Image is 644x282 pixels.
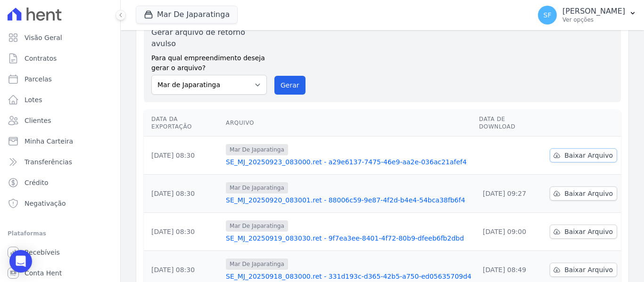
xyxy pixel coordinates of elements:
td: [DATE] 08:30 [144,175,222,213]
p: Ver opções [562,16,625,24]
span: Mar De Japaratinga [226,258,288,270]
a: SE_MJ_20250923_083000.ret - a29e6137-7475-46e9-aa2e-036ac21afef4 [226,157,471,167]
span: Baixar Arquivo [564,265,613,274]
button: SF [PERSON_NAME] Ver opções [530,2,644,28]
span: Mar De Japaratinga [226,182,288,193]
a: Baixar Arquivo [550,225,617,239]
span: Visão Geral [25,33,62,42]
span: Recebíveis [25,248,60,257]
td: [DATE] 08:30 [144,213,222,251]
a: Crédito [4,173,116,192]
span: Contratos [25,54,57,63]
th: Arquivo [222,110,475,137]
span: SF [544,12,552,18]
span: Baixar Arquivo [564,227,613,236]
td: [DATE] 08:30 [144,137,222,175]
a: SE_MJ_20250919_083030.ret - 9f7ea3ee-8401-4f72-80b9-dfeeb6fb2dbd [226,234,471,243]
a: Transferências [4,153,116,171]
button: Mar De Japaratinga [136,6,238,24]
div: Plataformas [8,228,113,239]
span: Crédito [25,178,49,187]
a: Baixar Arquivo [550,263,617,277]
a: Visão Geral [4,28,116,47]
span: Baixar Arquivo [564,151,613,160]
a: Lotes [4,90,116,109]
span: Transferências [25,157,72,167]
span: Mar De Japaratinga [226,220,288,232]
a: Clientes [4,111,116,130]
p: [PERSON_NAME] [562,7,625,16]
div: Open Intercom Messenger [9,250,32,273]
a: Negativação [4,194,116,213]
td: [DATE] 09:27 [475,175,546,213]
a: Minha Carteira [4,132,116,151]
label: Gerar arquivo de retorno avulso [151,27,267,49]
a: Contratos [4,49,116,68]
span: Negativação [25,199,66,208]
span: Baixar Arquivo [564,189,613,198]
td: [DATE] 09:00 [475,213,546,251]
a: SE_MJ_20250920_083001.ret - 88006c59-9e87-4f2d-b4e4-54bca38fb6f4 [226,195,471,205]
span: Lotes [25,95,42,105]
a: Baixar Arquivo [550,148,617,162]
button: Gerar [274,76,305,95]
span: Minha Carteira [25,137,73,146]
span: Clientes [25,116,51,125]
a: SE_MJ_20250918_083000.ret - 331d193c-d365-42b5-a750-ed05635709d4 [226,272,471,281]
span: Mar De Japaratinga [226,144,288,155]
label: Para qual empreendimento deseja gerar o arquivo? [151,49,267,73]
a: Recebíveis [4,243,116,262]
a: Baixar Arquivo [550,186,617,201]
span: Conta Hent [25,268,62,278]
th: Data da Exportação [144,110,222,137]
span: Parcelas [25,74,52,84]
th: Data de Download [475,110,546,137]
a: Parcelas [4,70,116,89]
